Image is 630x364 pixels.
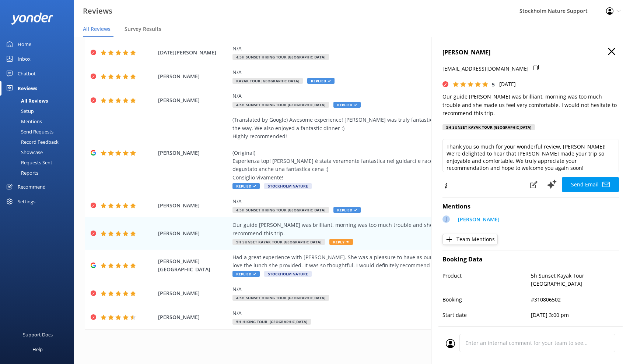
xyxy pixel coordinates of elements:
p: Start date [442,311,531,319]
p: [EMAIL_ADDRESS][DOMAIN_NAME] [442,65,529,73]
span: [PERSON_NAME] [158,229,229,238]
p: Our guide [PERSON_NAME] was brilliant, morning was too much trouble and she made us feel very com... [442,93,619,117]
p: [DATE] 3:00 pm [531,311,619,319]
div: All Reviews [4,96,48,106]
h4: Mentions [442,202,619,211]
p: [PERSON_NAME] [458,215,500,224]
span: 4.5h Sunset Hiking Tour [GEOGRAPHIC_DATA] [232,295,329,301]
div: Reports [4,168,38,178]
span: 5h Hiking Tour [GEOGRAPHIC_DATA] [232,319,311,325]
span: All Reviews [83,25,111,33]
span: Replied [307,78,335,84]
button: Close [608,48,615,56]
span: [PERSON_NAME] [158,149,229,157]
div: Our guide [PERSON_NAME] was brilliant, morning was too much trouble and she made us feel very com... [232,221,568,238]
div: N/A [232,68,568,76]
a: [PERSON_NAME] [454,215,500,225]
p: Product [442,272,531,288]
div: Send Requests [4,126,53,137]
img: user_profile.svg [446,339,455,348]
span: Reply [329,239,353,245]
div: Support Docs [23,327,53,342]
div: N/A [232,92,568,100]
img: yonder-white-logo.png [11,13,53,25]
span: 4.5h Sunset Hiking Tour [GEOGRAPHIC_DATA] [232,207,329,213]
h4: [PERSON_NAME] [442,48,619,57]
span: Replied [232,183,260,189]
div: N/A [232,309,568,317]
div: Home [18,37,31,51]
span: Kayak Tour [GEOGRAPHIC_DATA] [232,78,303,84]
a: Setup [4,106,74,116]
a: Record Feedback [4,137,74,147]
p: Booking [442,296,531,304]
span: [PERSON_NAME] [158,313,229,321]
span: [PERSON_NAME][GEOGRAPHIC_DATA] [158,257,229,274]
div: N/A [232,44,568,53]
div: Settings [18,194,35,209]
div: (Translated by Google) Awesome experience! [PERSON_NAME] was truly fantastic in guiding us and te... [232,116,568,182]
div: Help [32,342,43,357]
span: 5h Sunset Kayak Tour [GEOGRAPHIC_DATA] [232,239,325,245]
div: N/A [232,197,568,206]
span: [PERSON_NAME] [158,289,229,297]
a: Reports [4,168,74,178]
button: Send Email [562,177,619,192]
div: Chatbot [18,66,36,81]
span: Stockholm Nature [264,183,312,189]
div: 5h Sunset Kayak Tour [GEOGRAPHIC_DATA] [442,124,535,130]
span: Stockholm Nature [264,271,312,277]
a: Showcase [4,147,74,157]
span: 5 [492,81,495,88]
p: #310806502 [531,296,619,304]
a: Mentions [4,116,74,126]
div: Had a great experience with [PERSON_NAME]. She was a pleasure to have as our guide. We felt safe ... [232,253,568,270]
p: [DATE] [499,80,516,88]
span: Replied [232,271,260,277]
span: Replied [333,207,361,213]
div: Reviews [18,81,37,96]
div: N/A [232,285,568,293]
p: 5h Sunset Kayak Tour [GEOGRAPHIC_DATA] [531,272,619,288]
span: [PERSON_NAME] [158,201,229,210]
div: J [442,215,450,223]
span: [PERSON_NAME] [158,72,229,81]
div: Showcase [4,147,43,157]
div: Recommend [18,179,46,194]
div: Requests Sent [4,157,52,168]
span: 4.5h Sunset Hiking Tour [GEOGRAPHIC_DATA] [232,102,329,108]
span: Replied [333,102,361,108]
span: [DATE][PERSON_NAME] [158,49,229,57]
button: Team Mentions [442,234,498,245]
span: [PERSON_NAME] [158,96,229,104]
span: 4.5h Sunset Hiking Tour [GEOGRAPHIC_DATA] [232,54,329,60]
a: All Reviews [4,96,74,106]
a: Send Requests [4,126,74,137]
textarea: Thank you so much for your wonderful review, [PERSON_NAME]! We're delighted to hear that [PERSON_... [442,139,619,172]
h4: Booking Data [442,255,619,264]
div: Mentions [4,116,42,126]
h3: Reviews [83,5,112,17]
div: Inbox [18,51,31,66]
div: Record Feedback [4,137,59,147]
a: Requests Sent [4,157,74,168]
div: Setup [4,106,34,116]
span: Survey Results [125,25,161,33]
